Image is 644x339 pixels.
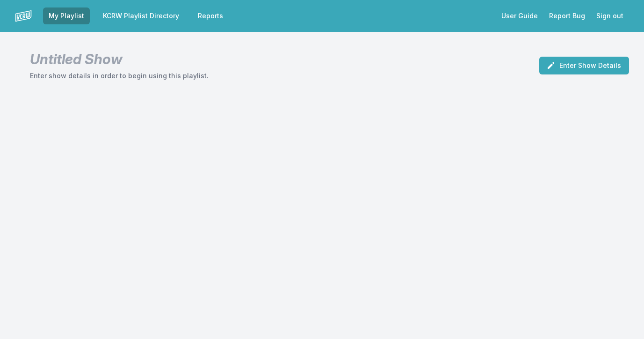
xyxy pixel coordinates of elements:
[496,7,543,24] a: User Guide
[30,71,209,81] p: Enter show details in order to begin using this playlist.
[192,7,229,24] a: Reports
[591,7,629,24] button: Sign out
[543,7,591,24] a: Report Bug
[97,7,185,24] a: KCRW Playlist Directory
[15,7,32,24] img: logo-white-87cec1fa9cbef997252546196dc51331.png
[43,7,90,24] a: My Playlist
[30,51,209,67] h1: Untitled Show
[539,57,629,74] button: Enter Show Details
